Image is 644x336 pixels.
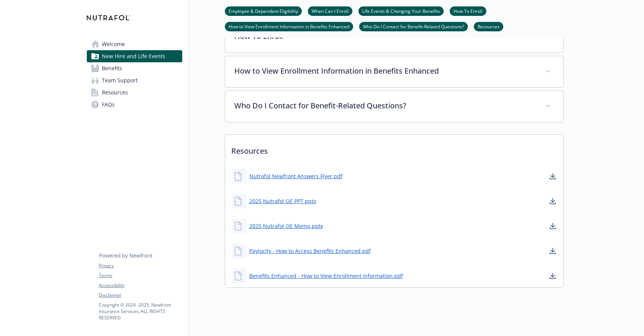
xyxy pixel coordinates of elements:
[87,99,182,111] a: FAQs
[308,7,352,14] a: When Can I Enroll
[225,91,563,122] div: Who Do I Contact for Benefit-Related Questions?
[87,50,182,62] a: New Hire and Life Events
[102,74,138,86] span: Team Support
[99,292,182,299] a: Disclaimer
[234,65,536,77] p: How to View Enrollment Information in Benefits Enhanced
[225,56,563,87] div: How to View Enrollment Information in Benefits Enhanced
[99,282,182,289] a: Accessibility
[225,135,563,163] p: Resources
[234,100,536,111] p: Who Do I Contact for Benefit-Related Questions?
[548,222,557,231] a: download document
[358,7,444,14] a: Life Events & Changing Your Benefits
[249,247,371,255] a: Paylocity - How to Access Benefits Enhanced.pdf
[225,23,353,30] a: How to View Enrollment Information in Benefits Enhanced
[548,247,557,256] a: download document
[548,172,557,181] a: download document
[225,7,302,14] a: Employee & Dependent Eligibility
[249,272,403,280] a: Benefits Enhanced - How to View Enrollment Information.pdf
[99,302,182,321] p: Copyright © 2024 - 2025 , Newfront Insurance Services, ALL RIGHTS RESERVED
[99,262,182,269] a: Privacy
[249,172,343,180] a: Nutrafol Newfront Answers Flyer.pdf
[102,99,115,111] span: FAQs
[474,23,503,30] a: Resources
[249,222,323,230] a: 2025 Nutrafol OE Memo.pptx
[87,74,182,86] a: Team Support
[548,271,557,281] a: download document
[102,86,128,99] span: Resources
[102,38,125,50] span: Welcome
[87,86,182,99] a: Resources
[249,197,316,205] a: 2025 Nutrafol OE PPT.pptx
[99,272,182,279] a: Terms
[87,62,182,74] a: Benefits
[102,50,165,62] span: New Hire and Life Events
[359,23,468,30] a: Who Do I Contact for Benefit-Related Questions?
[102,62,122,74] span: Benefits
[87,38,182,50] a: Welcome
[548,197,557,206] a: download document
[450,7,486,14] a: How To Enroll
